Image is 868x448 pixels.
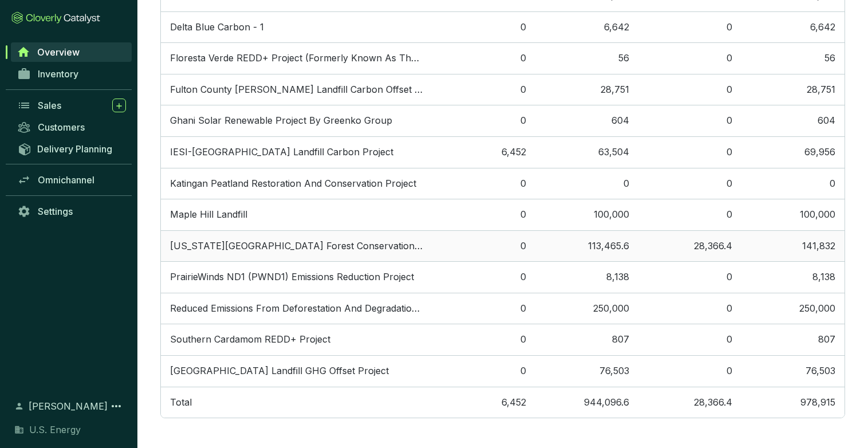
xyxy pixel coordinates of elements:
[535,42,638,74] td: 56
[741,136,845,168] td: 69,956
[432,324,535,355] td: 0
[432,387,535,418] td: 6,452
[741,324,845,355] td: 807
[37,46,80,58] span: Overview
[161,355,432,387] td: Steuben County Bath Landfill GHG Offset Project
[741,11,845,43] td: 6,642
[535,324,638,355] td: 807
[161,168,432,199] td: Katingan Peatland Restoration And Conservation Project
[432,355,535,387] td: 0
[161,11,432,43] td: Delta Blue Carbon - 1
[432,230,535,262] td: 0
[29,399,108,413] span: [PERSON_NAME]
[432,42,535,74] td: 0
[11,64,132,84] a: Inventory
[432,105,535,136] td: 0
[741,168,845,199] td: 0
[432,168,535,199] td: 0
[741,261,845,293] td: 8,138
[11,170,132,190] a: Omnichannel
[432,293,535,324] td: 0
[11,117,132,137] a: Customers
[11,139,132,158] a: Delivery Planning
[432,11,535,43] td: 0
[741,230,845,262] td: 141,832
[535,230,638,262] td: 113,465.6
[161,230,432,262] td: Mississippi River Islands Forest Conservation Project
[11,42,132,62] a: Overview
[432,136,535,168] td: 6,452
[638,74,741,105] td: 0
[161,42,432,74] td: Floresta Verde REDD+ Project (Formerly Known As The ARC REDD+ Project)
[38,68,78,80] span: Inventory
[432,199,535,230] td: 0
[161,261,432,293] td: PrairieWinds ND1 (PWND1) Emissions Reduction Project
[741,199,845,230] td: 100,000
[638,11,741,43] td: 0
[11,96,132,115] a: Sales
[638,42,741,74] td: 0
[535,199,638,230] td: 100,000
[741,42,845,74] td: 56
[535,11,638,43] td: 6,642
[638,293,741,324] td: 0
[535,387,638,418] td: 944,096.6
[161,293,432,324] td: Reduced Emissions From Deforestation And Degradation In Keo Seima Wildlife Sanctuary
[741,355,845,387] td: 76,503
[38,121,85,133] span: Customers
[161,74,432,105] td: Fulton County Mudd Rd Landfill Carbon Offset Project
[741,74,845,105] td: 28,751
[535,74,638,105] td: 28,751
[535,168,638,199] td: 0
[638,230,741,262] td: 28,366.4
[432,261,535,293] td: 0
[638,387,741,418] td: 28,366.4
[161,105,432,136] td: Ghani Solar Renewable Project By Greenko Group
[741,387,845,418] td: 978,915
[638,136,741,168] td: 0
[11,202,132,221] a: Settings
[535,355,638,387] td: 76,503
[535,136,638,168] td: 63,504
[38,174,94,186] span: Omnichannel
[638,324,741,355] td: 0
[161,136,432,168] td: IESI-Trinity Timber Ridge Landfill Carbon Project
[432,74,535,105] td: 0
[638,261,741,293] td: 0
[638,168,741,199] td: 0
[38,100,61,111] span: Sales
[161,324,432,355] td: Southern Cardamom REDD+ Project
[38,206,73,217] span: Settings
[638,105,741,136] td: 0
[741,105,845,136] td: 604
[161,387,432,418] td: Total
[161,199,432,230] td: Maple Hill Landfill
[29,423,81,437] span: U.S. Energy
[37,143,112,155] span: Delivery Planning
[535,105,638,136] td: 604
[535,261,638,293] td: 8,138
[535,293,638,324] td: 250,000
[638,355,741,387] td: 0
[741,293,845,324] td: 250,000
[638,199,741,230] td: 0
